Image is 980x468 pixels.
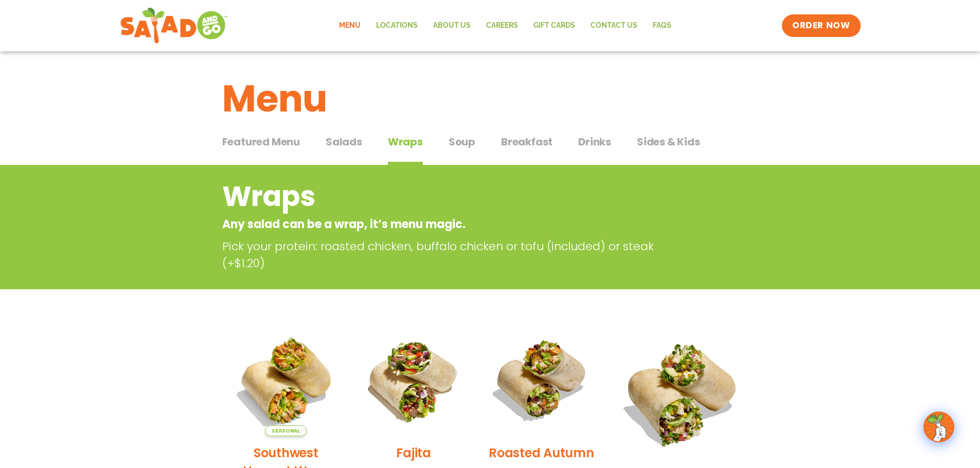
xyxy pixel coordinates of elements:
[222,130,758,165] div: Tabbed content
[485,324,597,436] img: Product photo for Roasted Autumn Wrap
[368,14,425,38] a: Locations
[120,5,228,46] img: new-SAG-logo-768×292
[583,14,645,38] a: Contact Us
[526,14,583,38] a: GIFT CARDS
[222,238,680,272] p: Pick your protein: roasted chicken, buffalo chicken or tofu (included) or steak (+$1.20)
[425,14,478,38] a: About Us
[449,134,475,149] span: Soup
[358,324,470,436] img: Product photo for Fajita Wrap
[222,134,300,149] span: Featured Menu
[222,176,675,217] h2: Wraps
[924,413,953,441] img: wpChatIcon
[222,216,675,233] p: Any salad can be a wrap, it’s menu magic.
[388,134,423,149] span: Wraps
[478,14,526,38] a: Careers
[637,134,700,149] span: Sides & Kids
[230,324,342,436] img: Product photo for Southwest Harvest Wrap
[222,71,758,126] h1: Menu
[265,425,307,436] span: Seasonal
[501,134,553,149] span: Breakfast
[396,444,431,462] h2: Fajita
[331,14,368,38] a: Menu
[326,134,362,149] span: Salads
[792,20,850,32] span: ORDER NOW
[782,14,860,37] a: ORDER NOW
[645,14,679,38] a: FAQs
[331,14,679,38] nav: Menu
[489,444,594,462] h2: Roasted Autumn
[578,134,611,149] span: Drinks
[613,324,751,461] img: Product photo for BBQ Ranch Wrap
